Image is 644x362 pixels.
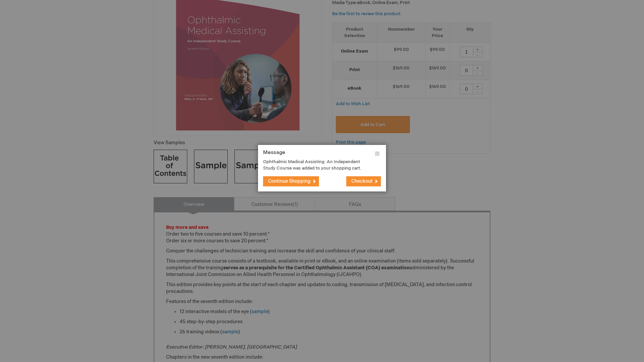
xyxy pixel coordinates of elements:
button: Continue Shopping [263,176,319,186]
p: Ophthalmic Medical Assisting: An Independent Study Course was added to your shopping cart. [263,159,371,171]
h1: Message [263,150,381,159]
span: Checkout [351,178,373,184]
button: Checkout [346,176,381,186]
span: Continue Shopping [268,178,311,184]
